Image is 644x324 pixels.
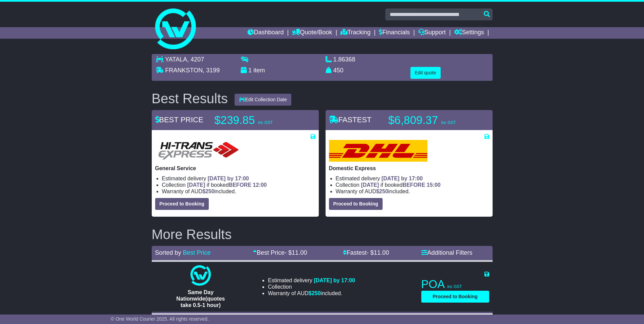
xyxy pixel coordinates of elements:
span: © One World Courier 2025. All rights reserved. [111,316,209,322]
a: Best Price- $11.00 [253,249,307,256]
p: $239.85 [215,113,299,127]
span: [DATE] [187,182,205,188]
div: Best Results [148,91,232,106]
img: HiTrans: General Service [155,140,242,162]
li: Estimated delivery [336,175,489,182]
span: $ [309,290,321,296]
p: $6,809.37 [388,113,473,127]
span: if booked [361,182,440,188]
li: Warranty of AUD included. [162,188,315,195]
span: - $ [367,249,389,256]
span: 11.00 [292,249,307,256]
span: - $ [284,249,307,256]
span: [DATE] by 17:00 [208,176,249,181]
span: 450 [333,67,344,74]
img: One World Courier: Same Day Nationwide(quotes take 0.5-1 hour) [190,265,211,286]
span: , 3199 [203,67,220,74]
a: Financials [379,27,410,39]
span: 15:00 [427,182,441,188]
span: YATALA [165,56,187,63]
li: Collection [268,284,355,290]
li: Collection [162,182,315,188]
span: [DATE] by 17:00 [382,176,423,181]
span: 250 [312,290,321,296]
span: inc GST [258,120,273,125]
span: if booked [187,182,266,188]
button: Proceed to Booking [421,291,489,303]
h2: More Results [152,227,493,242]
span: $ [202,188,215,194]
a: Settings [454,27,484,39]
span: 250 [205,188,215,194]
span: Sorted by [155,249,181,256]
span: [DATE] [361,182,379,188]
span: BEFORE [229,182,252,188]
li: Estimated delivery [162,175,315,182]
span: BEFORE [403,182,425,188]
span: FASTEST [329,115,372,124]
span: , 4207 [187,56,204,63]
li: Warranty of AUD included. [336,188,489,195]
span: [DATE] by 17:00 [314,277,355,283]
span: Same Day Nationwide(quotes take 0.5-1 hour) [176,289,225,308]
span: 1 [249,67,252,74]
button: Proceed to Booking [155,198,209,210]
span: 250 [379,188,388,194]
a: Dashboard [247,27,284,39]
span: inc GST [441,120,456,125]
a: Quote/Book [292,27,332,39]
button: Edit Collection Date [235,94,291,106]
span: BEST PRICE [155,115,203,124]
li: Collection [336,182,489,188]
a: Additional Filters [421,249,473,256]
a: Tracking [341,27,370,39]
button: Edit quote [410,67,441,79]
a: Best Price [183,249,211,256]
li: Warranty of AUD included. [268,290,355,296]
p: General Service [155,165,315,172]
span: 1.86368 [333,56,355,63]
a: Fastest- $11.00 [343,249,389,256]
span: item [254,67,265,74]
a: Support [418,27,446,39]
img: DHL: Domestic Express [329,140,427,162]
span: FRANKSTON [165,67,203,74]
p: POA [421,277,489,291]
span: $ [376,188,388,194]
span: 12:00 [253,182,267,188]
span: inc GST [447,284,462,289]
span: 11.00 [374,249,389,256]
li: Estimated delivery [268,277,355,284]
button: Proceed to Booking [329,198,383,210]
p: Domestic Express [329,165,489,172]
